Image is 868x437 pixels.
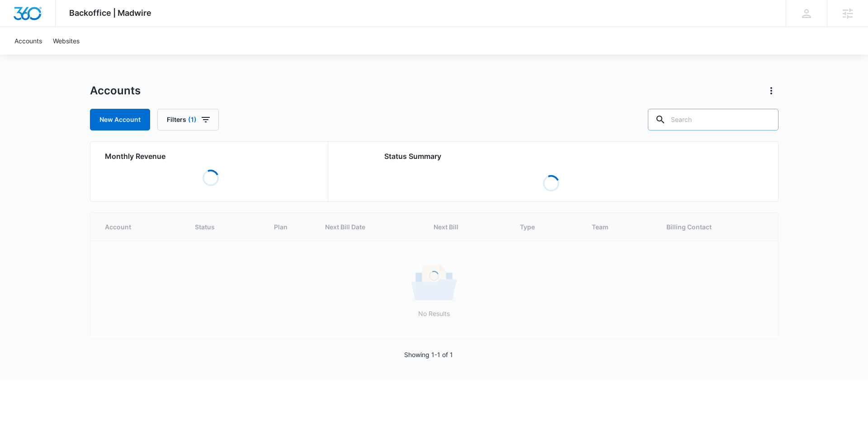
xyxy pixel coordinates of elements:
[764,84,778,98] button: Actions
[69,8,151,18] span: Backoffice | Madwire
[105,151,317,162] h2: Monthly Revenue
[90,84,141,98] h1: Accounts
[648,109,778,130] input: Search
[404,350,453,359] p: Showing 1-1 of 1
[157,109,219,130] button: Filters(1)
[188,116,197,123] span: (1)
[9,27,47,55] a: Accounts
[47,27,85,55] a: Websites
[384,151,718,162] h2: Status Summary
[90,109,150,130] a: New Account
